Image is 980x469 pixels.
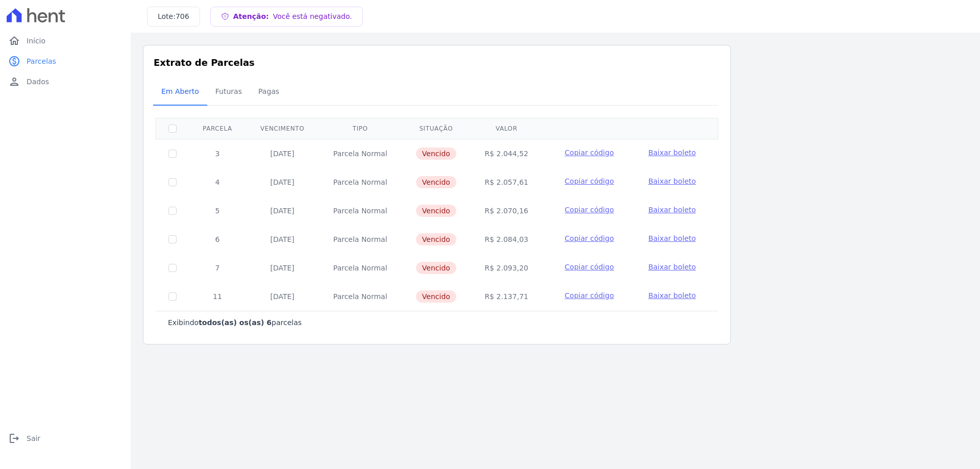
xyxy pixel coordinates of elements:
[555,262,624,272] button: Copiar código
[565,206,614,214] span: Copiar código
[416,147,456,160] span: Vencido
[250,79,287,106] a: Pagas
[416,290,456,303] span: Vencido
[648,234,696,242] span: Baixar boleto
[648,290,696,301] a: Baixar boleto
[207,79,250,106] a: Futuras
[4,31,127,51] a: homeInício
[246,139,318,168] td: [DATE]
[189,225,246,254] td: 6
[153,79,207,106] a: Em Aberto
[168,317,302,328] p: Exibindo parcelas
[471,196,543,225] td: R$ 2.070,16
[155,81,205,102] span: Em Aberto
[27,36,45,46] span: Início
[318,118,402,139] th: Tipo
[273,12,352,20] span: Você está negativado.
[471,254,543,282] td: R$ 2.093,20
[416,262,456,274] span: Vencido
[402,118,471,139] th: Situação
[565,291,614,300] span: Copiar código
[27,77,49,87] span: Dados
[4,71,127,92] a: personDados
[8,35,20,47] i: home
[189,196,246,225] td: 5
[246,282,318,311] td: [DATE]
[176,12,189,20] span: 706
[8,432,20,445] i: logout
[555,290,624,301] button: Copiar código
[252,81,285,102] span: Pagas
[648,291,696,300] span: Baixar boleto
[565,234,614,242] span: Copiar código
[246,225,318,254] td: [DATE]
[471,118,543,139] th: Valor
[209,81,248,102] span: Futuras
[318,196,402,225] td: Parcela Normal
[471,225,543,254] td: R$ 2.084,03
[648,149,696,157] span: Baixar boleto
[189,139,246,168] td: 3
[648,263,696,271] span: Baixar boleto
[565,149,614,157] span: Copiar código
[648,177,696,185] span: Baixar boleto
[246,254,318,282] td: [DATE]
[318,139,402,168] td: Parcela Normal
[189,254,246,282] td: 7
[246,196,318,225] td: [DATE]
[471,139,543,168] td: R$ 2.044,52
[4,51,127,71] a: paidParcelas
[8,76,20,88] i: person
[4,428,127,449] a: logoutSair
[189,118,246,139] th: Parcela
[318,282,402,311] td: Parcela Normal
[318,254,402,282] td: Parcela Normal
[471,282,543,311] td: R$ 2.137,71
[565,263,614,271] span: Copiar código
[648,176,696,186] a: Baixar boleto
[233,11,352,22] h3: Atenção:
[471,168,543,196] td: R$ 2.057,61
[189,168,246,196] td: 4
[189,282,246,311] td: 11
[565,177,614,185] span: Copiar código
[199,318,272,327] b: todos(as) os(as) 6
[318,168,402,196] td: Parcela Normal
[318,225,402,254] td: Parcela Normal
[416,233,456,245] span: Vencido
[648,205,696,215] a: Baixar boleto
[246,168,318,196] td: [DATE]
[555,233,624,243] button: Copiar código
[416,205,456,217] span: Vencido
[648,206,696,214] span: Baixar boleto
[246,118,318,139] th: Vencimento
[27,56,56,66] span: Parcelas
[158,11,189,22] h3: Lote:
[648,233,696,243] a: Baixar boleto
[555,176,624,186] button: Copiar código
[648,147,696,158] a: Baixar boleto
[416,176,456,188] span: Vencido
[154,56,720,69] h3: Extrato de Parcelas
[555,147,624,158] button: Copiar código
[27,433,40,443] span: Sair
[648,262,696,272] a: Baixar boleto
[555,205,624,215] button: Copiar código
[8,55,20,67] i: paid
